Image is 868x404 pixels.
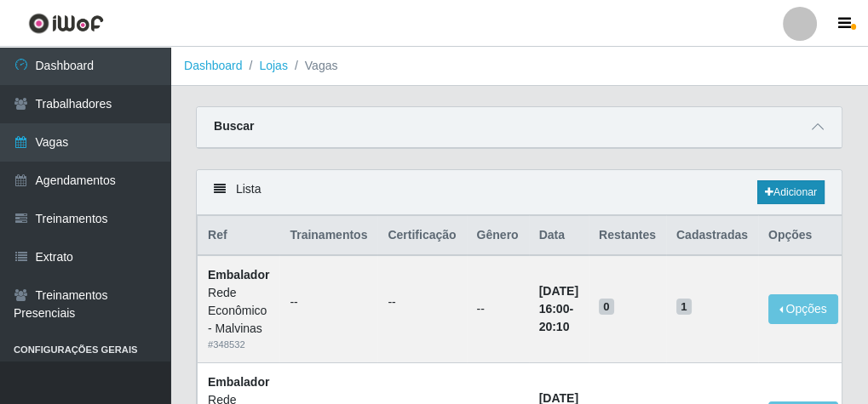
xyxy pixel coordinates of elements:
th: Ref [198,216,280,256]
strong: Embalador [208,375,269,389]
time: [DATE] 16:00 [539,284,578,316]
div: Lista [197,170,842,215]
strong: Buscar [214,119,254,133]
th: Restantes [589,216,666,256]
td: -- [467,255,529,362]
a: Adicionar [757,180,825,204]
nav: breadcrumb [170,47,868,86]
li: Vagas [288,57,338,75]
a: Lojas [259,59,287,72]
button: Opções [768,294,838,324]
th: Gênero [467,216,529,256]
th: Data [529,216,589,256]
th: Certificação [377,216,466,256]
time: 20:10 [539,320,570,333]
th: Cadastradas [666,216,758,256]
strong: - [539,284,578,333]
th: Opções [758,216,848,256]
th: Trainamentos [279,216,377,256]
strong: Embalador [208,268,269,282]
ul: -- [290,293,367,311]
span: 0 [599,299,614,316]
div: # 348532 [208,338,269,352]
div: Rede Econômico - Malvinas [208,284,269,338]
ul: -- [388,293,456,311]
a: Dashboard [184,59,243,72]
span: 1 [676,299,692,316]
img: CoreUI Logo [28,13,104,34]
